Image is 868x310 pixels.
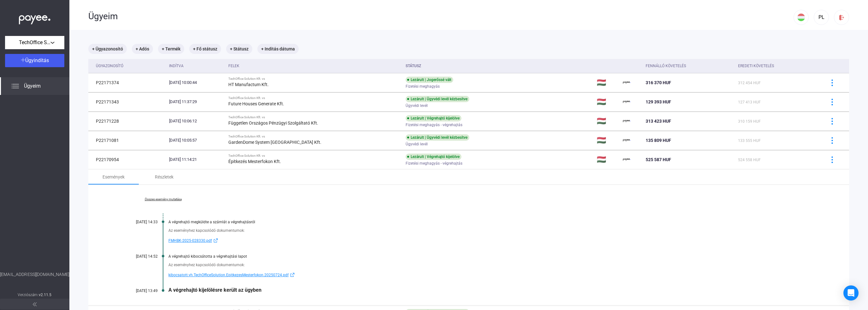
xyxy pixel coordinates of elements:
[168,237,212,244] span: FMHBK-2025-028330.pdf
[39,293,52,297] strong: v2.11.5
[228,96,401,100] div: TechOffice Solution Kft. vs
[168,271,289,279] span: kibocsatott.vh.TechOfficeSolution.EpitkezesMesterfokon.20250724.pdf
[5,36,64,49] button: TechOffice Solution Kft.
[406,83,440,90] span: Fizetési meghagyás
[406,96,469,102] div: Lezárult | Ügyvédi levél kézbesítve
[794,10,809,25] button: HU
[829,156,836,163] img: more-blue
[646,62,733,70] div: Fennálló követelés
[169,62,184,70] div: Indítva
[24,82,41,90] span: Ügyeim
[406,154,461,160] div: Lezárult | Végrehajtó kijelölve
[169,62,223,70] div: Indítva
[88,44,127,54] mat-chip: + Ügyazonosító
[169,79,223,86] div: [DATE] 10:00:44
[406,134,469,141] div: Lezárult | Ügyvédi levél kézbesítve
[228,82,269,87] strong: HT Manufactum Kft.
[228,120,318,126] strong: Független Országos Pénzügyi Szolgáltató Kft.
[406,160,462,167] span: Fizetési meghagyás - végrehajtás
[120,197,206,201] a: Összes esemény mutatása
[825,95,839,108] button: more-blue
[829,79,836,86] img: more-blue
[228,77,401,81] div: TechOffice Solution Kft. vs
[838,14,845,21] img: logout-red
[738,138,761,143] span: 133 555 HUF
[623,137,630,144] img: payee-logo
[594,73,620,92] td: 🇭🇺
[646,62,686,70] div: Fennálló követelés
[594,150,620,169] td: 🇭🇺
[825,134,839,147] button: more-blue
[88,112,167,131] td: P22171228
[829,118,836,125] img: more-blue
[228,101,284,106] strong: Future Houses Generate Kft.
[88,73,167,92] td: P22171374
[623,98,630,106] img: payee-logo
[168,220,818,224] div: A végrehajtó megküldte a számlát a végrehajtásról
[646,157,671,162] span: 525 587 HUF
[189,44,221,54] mat-chip: + Fő státusz
[738,158,761,162] span: 524 558 HUF
[88,150,167,169] td: P22170954
[816,14,827,21] div: PL
[825,153,839,166] button: more-blue
[406,115,461,121] div: Lezárult | Végrehajtó kijelölve
[623,79,630,86] img: payee-logo
[88,92,167,111] td: P22171343
[88,11,794,22] div: Ügyeim
[829,137,836,144] img: more-blue
[594,112,620,131] td: 🇭🇺
[169,137,223,143] div: [DATE] 10:05:57
[228,62,239,70] div: Felek
[843,285,859,301] div: Open Intercom Messenger
[96,62,123,70] div: Ügyazonosító
[168,271,818,279] a: kibocsatott.vh.TechOfficeSolution.EpitkezesMesterfokon.20250724.pdfexternal-link-blue
[623,156,630,163] img: payee-logo
[19,12,50,25] img: white-payee-white-dot.svg
[825,114,839,128] button: more-blue
[594,131,620,150] td: 🇭🇺
[738,62,774,70] div: Eredeti követelés
[228,135,401,138] div: TechOffice Solution Kft. vs
[168,237,818,244] a: FMHBK-2025-028330.pdfexternal-link-blue
[814,10,829,25] button: PL
[406,140,428,148] span: Ügyvédi levél
[825,76,839,89] button: more-blue
[169,118,223,124] div: [DATE] 10:06:12
[120,220,158,224] div: [DATE] 14:33
[646,138,671,143] span: 135 809 HUF
[594,92,620,111] td: 🇭🇺
[738,100,761,104] span: 127 413 HUF
[212,238,220,243] img: external-link-blue
[168,287,818,293] div: A végrehajtó kijelölésre került az ügyben
[797,14,805,21] img: HU
[228,140,321,145] strong: GardenDome System [GEOGRAPHIC_DATA] Kft.
[103,173,125,181] div: Események
[19,39,50,46] span: TechOffice Solution Kft.
[120,254,158,259] div: [DATE] 14:52
[169,156,223,163] div: [DATE] 11:14:21
[738,62,818,70] div: Eredeti követelés
[11,82,19,90] img: list.svg
[289,272,296,277] img: external-link-blue
[21,58,25,62] img: plus-white.svg
[168,227,818,234] div: Az eseményhez kapcsolódó dokumentumok:
[168,254,818,259] div: A végrehajtó kibocsátotta a végrehajtási lapot
[623,117,630,125] img: payee-logo
[738,81,761,85] span: 312 454 HUF
[738,119,761,124] span: 310 159 HUF
[403,59,594,73] th: Státusz
[228,154,401,158] div: TechOffice Solution Kft. vs
[228,159,281,164] strong: Építkezés Mesterfokon Kft.
[228,115,401,119] div: TechOffice Solution Kft. vs
[829,99,836,105] img: more-blue
[132,44,153,54] mat-chip: + Adós
[120,289,158,293] div: [DATE] 13:49
[158,44,184,54] mat-chip: + Termék
[226,44,252,54] mat-chip: + Státusz
[88,131,167,150] td: P22171081
[646,80,671,85] span: 316 370 HUF
[406,77,453,83] div: Lezárult | Jogerőssé vált
[25,57,49,63] span: Ügyindítás
[5,54,64,67] button: Ügyindítás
